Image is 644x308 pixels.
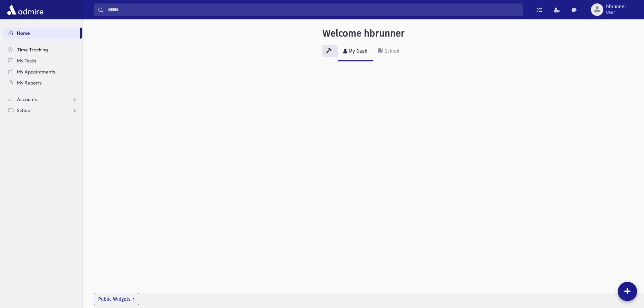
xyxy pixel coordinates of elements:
[3,77,82,88] a: My Reports
[17,47,48,53] span: Time Tracking
[17,96,37,102] span: Accounts
[104,3,523,16] input: Search
[606,4,626,10] span: hbrunner
[373,42,405,61] a: School
[3,55,82,66] a: My Tasks
[3,44,82,55] a: Time Tracking
[94,293,139,305] button: Public Widgets
[347,48,367,54] div: My Dash
[383,48,399,54] div: School
[3,94,82,105] a: Accounts
[3,105,82,116] a: School
[3,28,80,39] a: Home
[17,80,42,86] span: My Reports
[17,69,55,75] span: My Appointments
[17,107,31,113] span: School
[17,58,36,64] span: My Tasks
[323,28,405,39] h3: Welcome hbrunner
[3,66,82,77] a: My Appointments
[17,30,30,36] span: Home
[606,10,626,15] span: User
[338,42,373,61] a: My Dash
[6,3,45,17] img: AdmirePro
